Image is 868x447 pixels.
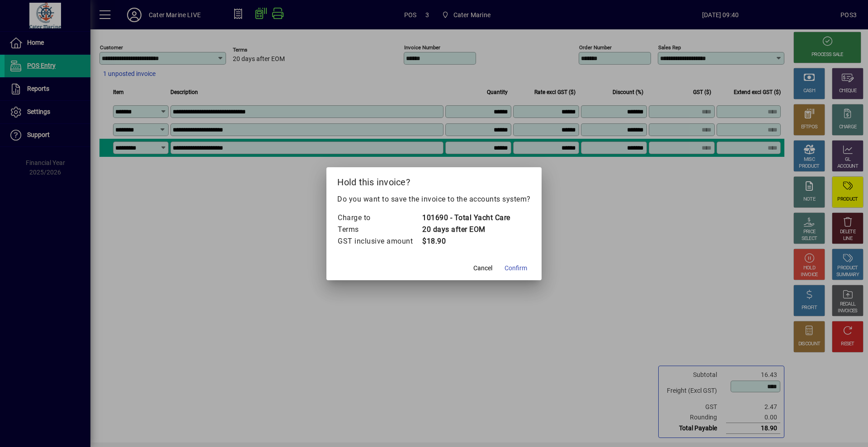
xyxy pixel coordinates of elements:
td: GST inclusive amount [337,235,422,247]
td: Charge to [337,212,422,224]
span: Confirm [505,263,527,273]
button: Confirm [501,260,531,277]
h2: Hold this invoice? [326,167,542,193]
td: $18.90 [422,235,510,247]
button: Cancel [468,260,497,277]
td: Terms [337,224,422,235]
td: 101690 - Total Yacht Care [422,212,510,224]
td: 20 days after EOM [422,224,510,235]
span: Cancel [473,263,492,273]
p: Do you want to save the invoice to the accounts system? [337,194,531,205]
